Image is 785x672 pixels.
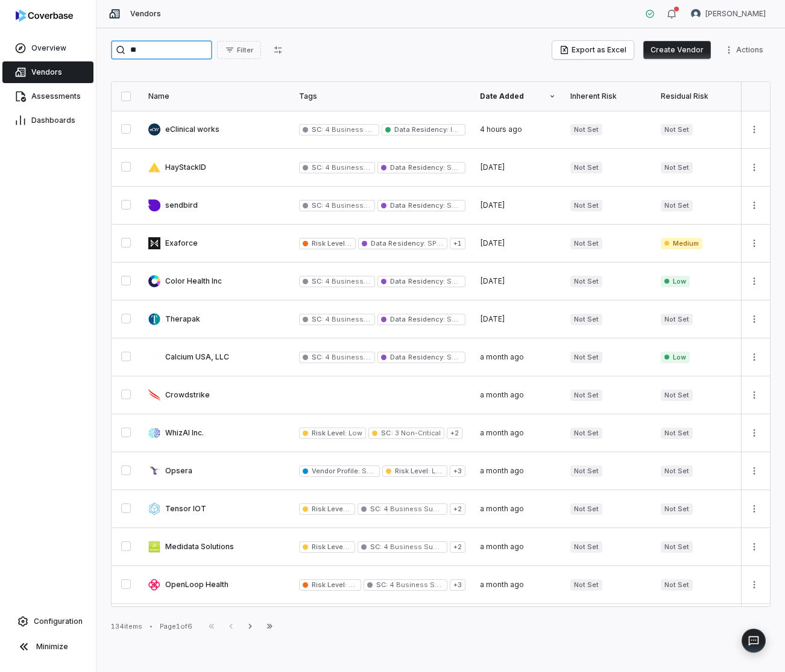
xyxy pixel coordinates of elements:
[160,622,192,631] div: Page 1 of 6
[570,162,602,173] span: Not Set
[111,622,142,631] div: 134 items
[570,503,602,515] span: Not Set
[480,314,505,323] span: [DATE]
[237,46,253,55] span: Filter
[570,124,602,135] span: Not Set
[480,92,556,101] div: Date Added
[745,386,764,404] button: More actions
[130,9,161,19] span: Vendors
[450,579,465,591] span: + 3
[31,43,66,53] span: Overview
[570,238,602,249] span: Not Set
[705,9,766,19] span: [PERSON_NAME]
[390,163,444,172] span: Data Residency :
[312,315,323,323] span: SC :
[661,390,693,401] span: Not Set
[745,120,764,138] button: More actions
[745,500,764,518] button: More actions
[382,505,462,513] span: 4 Business Supporting
[570,541,602,553] span: Not Set
[2,110,93,131] a: Dashboards
[445,201,498,210] span: SPD-Restricted
[745,310,764,328] button: More actions
[36,642,68,652] span: Minimize
[745,196,764,214] button: More actions
[148,92,285,101] div: Name
[31,92,81,101] span: Assessments
[312,125,323,134] span: SC :
[480,201,505,210] span: [DATE]
[450,465,465,477] span: + 3
[312,467,360,475] span: Vendor Profile :
[381,429,392,437] span: SC :
[661,465,693,477] span: Not Set
[745,424,764,442] button: More actions
[745,158,764,176] button: More actions
[661,503,693,515] span: Not Set
[312,353,323,361] span: SC :
[371,239,425,247] span: Data Residency :
[360,467,379,475] span: SaaS
[480,352,524,361] span: a month ago
[480,428,524,437] span: a month ago
[449,125,490,134] span: Internal Use
[31,116,75,125] span: Dashboards
[552,41,634,59] button: Export as Excel
[312,201,323,210] span: SC :
[661,92,737,101] div: Residual Risk
[480,542,524,551] span: a month ago
[150,622,153,630] div: •
[395,467,430,475] span: Risk Level :
[570,390,602,401] span: Not Set
[2,61,93,83] a: Vendors
[661,200,693,211] span: Not Set
[720,41,771,59] button: More actions
[480,276,505,285] span: [DATE]
[323,163,403,172] span: 4 Business Supporting
[390,201,444,210] span: Data Residency :
[31,67,62,77] span: Vendors
[745,576,764,594] button: More actions
[323,315,403,323] span: 4 Business Supporting
[447,428,462,439] span: + 2
[445,277,498,285] span: SPD-Restricted
[5,635,91,659] button: Minimize
[376,580,388,589] span: SC :
[312,277,323,285] span: SC :
[661,579,693,591] span: Not Set
[312,580,347,589] span: Risk Level :
[312,163,323,172] span: SC :
[661,352,690,363] span: Low
[312,543,350,551] span: Risk Level :
[661,124,693,135] span: Not Set
[661,428,693,439] span: Not Set
[312,239,352,247] span: Risk Level :
[570,314,602,325] span: Not Set
[299,92,465,101] div: Tags
[450,503,465,515] span: + 2
[430,467,446,475] span: Low
[684,5,773,23] button: Jesse Nord avatar[PERSON_NAME]
[370,505,382,513] span: SC :
[312,505,350,513] span: Risk Level :
[347,580,374,589] span: Medium
[570,579,602,591] span: Not Set
[450,541,465,553] span: + 2
[745,538,764,556] button: More actions
[691,9,701,19] img: Jesse Nord avatar
[661,238,702,249] span: Medium
[480,390,524,399] span: a month ago
[570,276,602,287] span: Not Set
[745,348,764,366] button: More actions
[570,465,602,477] span: Not Set
[217,41,261,59] button: Filter
[570,428,602,439] span: Not Set
[570,352,602,363] span: Not Set
[382,543,462,551] span: 4 Business Supporting
[745,234,764,252] button: More actions
[445,315,498,323] span: SPD-Restricted
[426,239,479,247] span: SPD-Restricted
[661,541,693,553] span: Not Set
[312,429,347,437] span: Risk Level :
[450,238,465,249] span: + 1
